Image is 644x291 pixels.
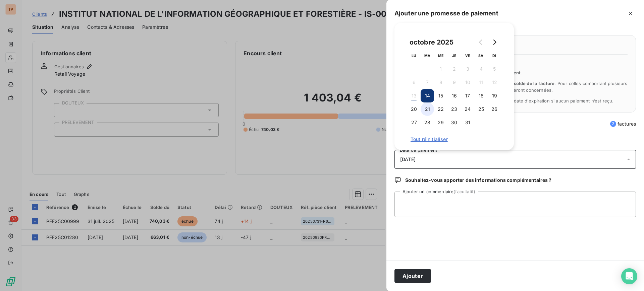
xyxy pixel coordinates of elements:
button: 15 [434,89,447,102]
th: mardi [421,49,434,62]
th: mercredi [434,49,447,62]
button: 28 [421,116,434,129]
button: 19 [488,89,501,102]
h5: Ajouter une promesse de paiement [394,9,498,18]
button: 13 [407,89,421,102]
button: 10 [461,76,474,89]
button: 30 [447,116,461,129]
th: samedi [474,49,488,62]
button: 6 [407,76,421,89]
button: 4 [474,62,488,76]
button: 11 [474,76,488,89]
button: 25 [474,102,488,116]
span: La promesse de paiement couvre . Pour celles comportant plusieurs échéances, seules les échéances... [411,81,628,93]
button: 23 [447,102,461,116]
button: 26 [488,102,501,116]
button: 22 [434,102,447,116]
button: 21 [421,102,434,116]
button: 24 [461,102,474,116]
button: 27 [407,116,421,129]
span: 2 [610,121,616,127]
div: Open Intercom Messenger [621,268,637,284]
span: Souhaitez-vous apporter des informations complémentaires ? [405,177,551,184]
th: jeudi [447,49,461,62]
button: Go to previous month [474,35,488,49]
button: 8 [434,76,447,89]
button: 5 [488,62,501,76]
button: Ajouter [394,269,431,283]
button: 29 [434,116,447,129]
button: 1 [434,62,447,76]
th: dimanche [488,49,501,62]
span: l’ensemble du solde de la facture [482,81,555,86]
button: 7 [421,76,434,89]
div: octobre 2025 [407,37,456,48]
span: [DATE] [400,157,416,162]
th: lundi [407,49,421,62]
button: 18 [474,89,488,102]
span: Tout réinitialiser [411,137,498,142]
button: Go to next month [488,35,501,49]
button: 12 [488,76,501,89]
button: 2 [447,62,461,76]
button: 17 [461,89,474,102]
button: 3 [461,62,474,76]
span: factures [610,121,636,127]
button: 31 [461,116,474,129]
button: 16 [447,89,461,102]
button: 20 [407,102,421,116]
button: 14 [421,89,434,102]
button: 9 [447,76,461,89]
th: vendredi [461,49,474,62]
